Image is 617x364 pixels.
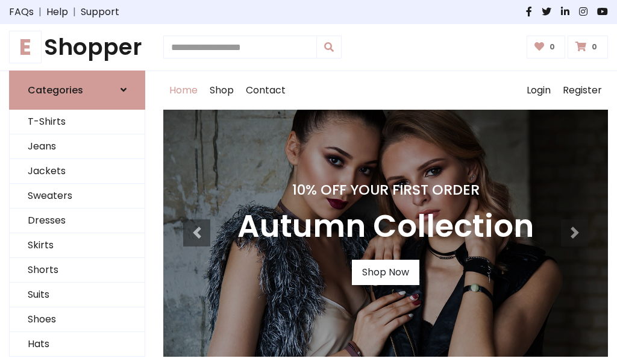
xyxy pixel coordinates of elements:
[10,159,145,184] a: Jackets
[557,71,608,110] a: Register
[10,283,145,307] a: Suits
[10,332,145,357] a: Hats
[547,42,558,52] span: 0
[9,34,145,61] a: EShopper
[10,209,145,233] a: Dresses
[10,258,145,283] a: Shorts
[568,36,608,58] a: 0
[10,307,145,332] a: Shoes
[28,84,83,96] h6: Categories
[9,5,34,19] a: FAQs
[204,71,240,110] a: Shop
[240,71,292,110] a: Contact
[163,71,204,110] a: Home
[527,36,566,58] a: 0
[46,5,68,19] a: Help
[10,184,145,209] a: Sweaters
[237,181,534,198] h4: 10% Off Your First Order
[9,71,145,110] a: Categories
[9,31,42,63] span: E
[10,110,145,134] a: T-Shirts
[10,233,145,258] a: Skirts
[589,42,600,52] span: 0
[81,5,119,19] a: Support
[34,5,46,19] span: |
[9,34,145,61] h1: Shopper
[521,71,557,110] a: Login
[352,260,419,285] a: Shop Now
[10,134,145,159] a: Jeans
[237,208,534,245] h3: Autumn Collection
[68,5,81,19] span: |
